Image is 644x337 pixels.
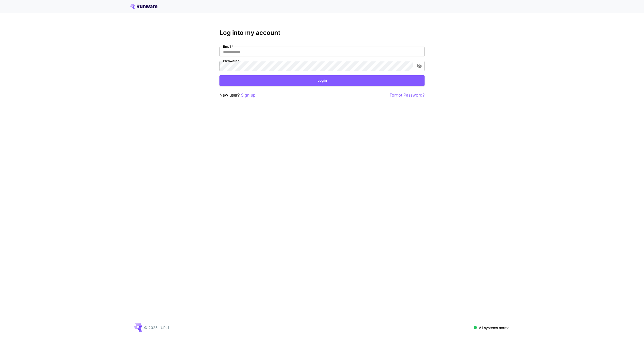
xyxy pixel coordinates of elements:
button: Sign up [241,92,256,98]
button: Login [219,75,425,86]
p: New user? [219,92,256,98]
h3: Log into my account [219,29,425,36]
button: Forgot Password? [390,92,425,98]
p: © 2025, [URL] [144,325,169,330]
label: Email [223,44,233,49]
label: Password [223,59,239,63]
p: All systems normal [479,325,510,330]
button: toggle password visibility [415,61,424,71]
